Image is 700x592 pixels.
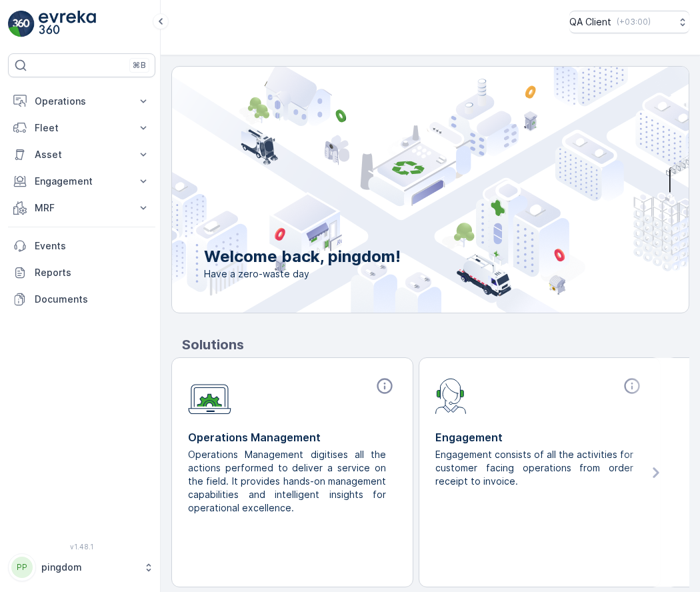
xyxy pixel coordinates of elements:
a: Documents [8,286,155,313]
img: module-icon [188,377,231,415]
p: Operations Management digitises all the actions performed to deliver a service on the field. It p... [188,448,386,515]
p: Engagement consists of all the activities for customer facing operations from order receipt to in... [435,448,633,488]
p: QA Client [569,15,611,29]
p: pingdom [41,561,137,574]
p: ( +03:00 ) [617,17,651,27]
img: city illustration [112,67,689,313]
p: ⌘B [133,60,146,71]
p: Solutions [182,335,689,355]
button: PPpingdom [8,553,155,581]
img: logo [8,11,35,37]
p: Engagement [435,429,644,445]
p: Operations Management [188,429,397,445]
button: Operations [8,88,155,115]
p: Asset [35,148,129,161]
p: Fleet [35,121,129,135]
span: v 1.48.1 [8,543,155,551]
p: Reports [35,266,150,279]
img: module-icon [435,377,467,414]
span: Have a zero-waste day [204,267,401,281]
p: Welcome back, pingdom! [204,246,401,267]
button: Engagement [8,168,155,195]
button: MRF [8,195,155,221]
div: PP [11,557,33,578]
button: Fleet [8,115,155,141]
p: Engagement [35,175,129,188]
a: Reports [8,259,155,286]
p: Documents [35,293,150,306]
img: logo_light-DOdMpM7g.png [39,11,96,37]
button: Asset [8,141,155,168]
button: QA Client(+03:00) [569,11,689,33]
p: MRF [35,201,129,215]
a: Events [8,233,155,259]
p: Operations [35,95,129,108]
p: Events [35,239,150,253]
